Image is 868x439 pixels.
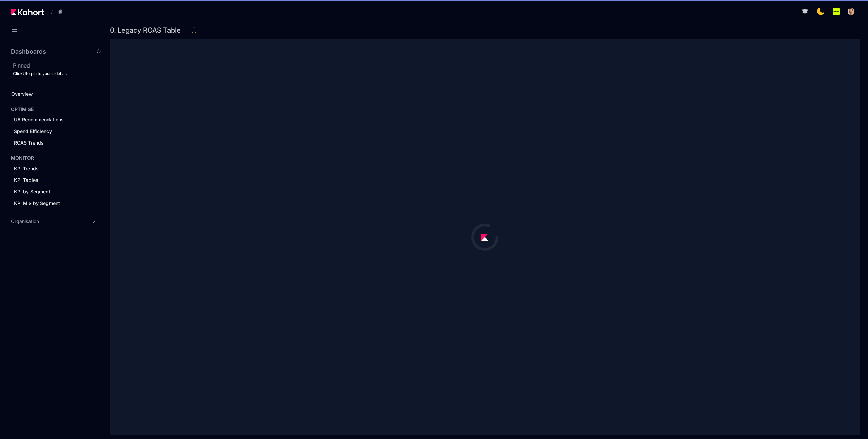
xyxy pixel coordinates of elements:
[14,166,39,171] span: KPI Trends
[13,61,102,70] h2: Pinned
[14,140,44,146] span: ROAS Trends
[11,49,46,55] h2: Dashboards
[12,126,90,136] a: Spend Efficiency
[13,71,102,76] div: Click to pin to your sidebar.
[9,89,90,99] a: Overview
[14,189,50,194] span: KPI by Segment
[110,27,185,34] h3: 0. Legacy ROAS Table
[14,177,38,183] span: KPI Tables
[14,117,64,122] span: UA Recommendations
[45,8,53,15] span: /
[11,9,44,15] img: Kohort logo
[12,164,90,174] a: KPI Trends
[14,200,60,206] span: KPI Mix by Segment
[11,106,34,113] h4: OPTIMISE
[12,175,90,185] a: KPI Tables
[12,115,90,125] a: UA Recommendations
[12,187,90,197] a: KPI by Segment
[12,138,90,148] a: ROAS Trends
[14,128,52,134] span: Spend Efficiency
[11,91,33,97] span: Overview
[11,155,34,161] h4: MONITOR
[12,198,90,208] a: KPI Mix by Segment
[833,8,840,15] img: logo_Lotum_Logo_20240521114851236074.png
[11,218,39,225] span: Organisation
